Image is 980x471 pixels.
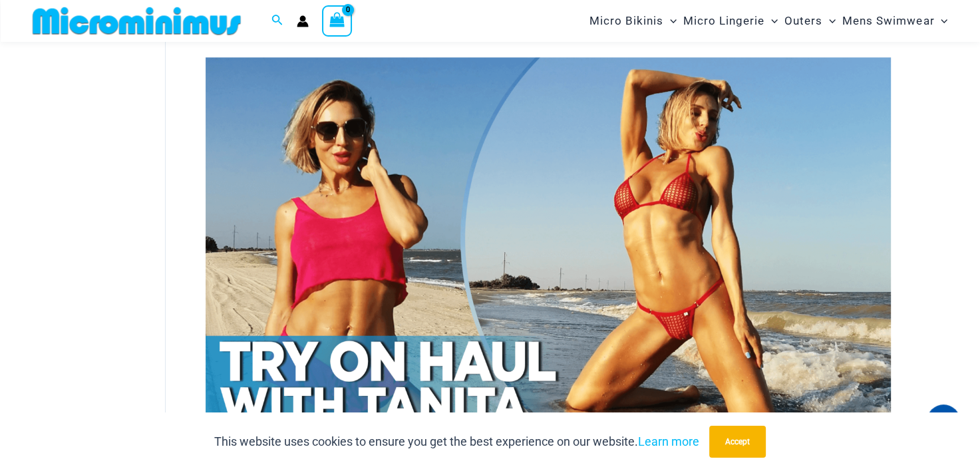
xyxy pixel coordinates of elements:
[586,4,680,38] a: Micro BikinisMenu ToggleMenu Toggle
[297,15,309,27] a: Account icon link
[839,4,951,38] a: Mens SwimwearMenu ToggleMenu Toggle
[663,4,677,38] span: Menu Toggle
[842,4,934,38] span: Mens Swimwear
[206,57,891,442] img: TANITA v1 YT BLOG Thumbnail
[322,5,353,36] a: View Shopping Cart, empty
[584,2,953,40] nav: Site Navigation
[784,4,822,38] span: Outers
[764,4,778,38] span: Menu Toggle
[709,426,766,458] button: Accept
[214,432,699,452] p: This website uses cookies to ensure you get the best experience on our website.
[683,4,764,38] span: Micro Lingerie
[822,4,836,38] span: Menu Toggle
[680,4,781,38] a: Micro LingerieMenu ToggleMenu Toggle
[589,4,663,38] span: Micro Bikinis
[27,6,246,36] img: MM SHOP LOGO FLAT
[781,4,839,38] a: OutersMenu ToggleMenu Toggle
[271,13,283,29] a: Search icon link
[638,434,699,448] a: Learn more
[934,4,947,38] span: Menu Toggle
